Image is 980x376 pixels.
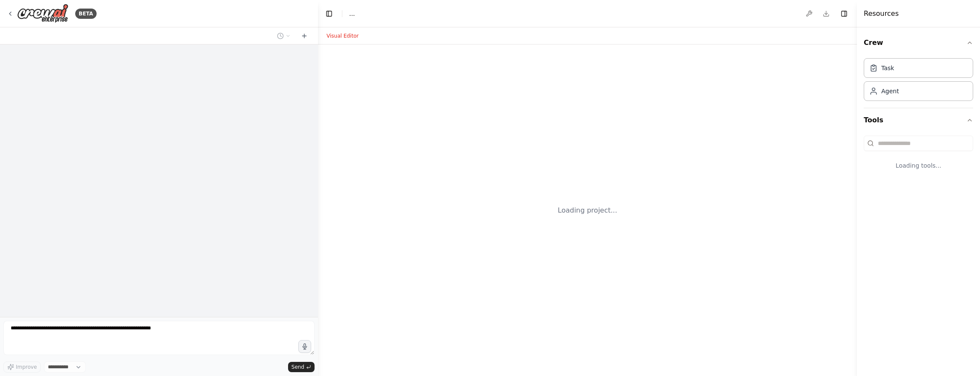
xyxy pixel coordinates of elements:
[864,108,973,132] button: Tools
[881,64,894,72] div: Task
[349,9,355,18] nav: breadcrumb
[298,340,311,353] button: Click to speak your automation idea
[321,31,364,41] button: Visual Editor
[297,31,311,41] button: Start a new chat
[288,362,315,372] button: Send
[864,9,899,19] h4: Resources
[3,361,41,373] button: Improve
[75,9,97,19] div: BETA
[349,9,355,18] span: ...
[323,8,335,20] button: Hide left sidebar
[558,205,617,216] div: Loading project...
[291,364,304,370] span: Send
[864,31,973,55] button: Crew
[864,154,973,177] div: Loading tools...
[838,8,850,20] button: Hide right sidebar
[16,364,37,370] span: Improve
[864,132,973,184] div: Tools
[274,31,294,41] button: Switch to previous chat
[864,55,973,108] div: Crew
[881,87,899,95] div: Agent
[17,4,68,23] img: Logo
